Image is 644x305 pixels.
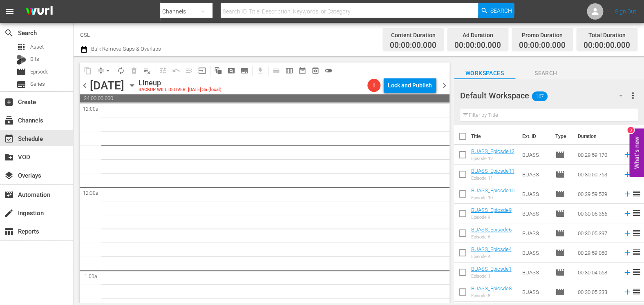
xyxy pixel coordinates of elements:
span: chevron_right [439,80,449,91]
span: 167 [532,88,547,105]
td: BUASS [519,263,552,282]
span: Channels [4,116,14,125]
span: Search [490,3,512,18]
svg: Add to Schedule [623,209,632,218]
span: Select an event to delete [127,64,141,77]
td: BUASS [519,165,552,184]
svg: Add to Schedule [623,229,632,238]
span: Episode [30,68,49,76]
td: 00:30:05.397 [575,223,619,243]
span: Clear Lineup [141,64,154,77]
svg: Add to Schedule [623,287,632,296]
span: calendar_view_week_outlined [285,67,293,75]
span: Customize Events [154,62,170,78]
span: reorder [632,287,642,296]
div: Promo Duration [519,29,566,41]
a: BUASS_Epiosde9 [471,207,512,213]
svg: Add to Schedule [623,248,632,257]
span: 24 hours Lineup View is OFF [322,64,335,77]
span: input [198,67,206,75]
span: reorder [632,267,642,277]
span: Update Metadata from Key Asset [196,64,209,77]
td: BUASS [519,282,552,302]
span: Episode [555,189,565,199]
span: toggle_off [324,67,333,75]
span: 24:00:00.000 [80,94,449,102]
span: Series [16,80,26,89]
button: more_vert [628,86,638,105]
span: Month Calendar View [296,64,309,77]
span: 00:00:00.000 [584,41,630,50]
span: Asset [16,42,26,52]
button: Search [478,3,514,18]
span: Download as CSV [251,62,267,78]
div: Lock and Publish [388,78,432,93]
span: auto_awesome_motion_outlined [214,67,222,75]
td: 00:30:05.366 [575,204,619,223]
div: Default Workspace [460,84,631,107]
button: Lock and Publish [384,78,436,93]
span: Episode [555,267,565,277]
span: Fill episodes with ad slates [183,64,196,77]
span: Episode [555,248,565,258]
span: reorder [632,247,642,257]
span: Search [515,68,577,78]
button: Open Feedback Widget [629,128,644,177]
span: Bits [30,55,39,63]
div: Content Duration [390,29,436,41]
span: Episode [555,287,565,297]
span: autorenew_outlined [117,67,125,75]
a: BUASS_Epiosde4 [471,246,512,252]
th: Duration [573,125,622,148]
div: 3 [627,127,634,133]
div: Total Duration [584,29,630,41]
span: Loop Content [114,64,127,77]
td: BUASS [519,243,552,263]
div: Episode 10 [471,195,514,200]
span: 00:00:00.000 [454,41,501,50]
a: Sign Out [615,8,636,15]
div: Episode 11 [471,176,514,181]
a: BUASS_Epiosde8 [471,285,512,292]
td: 00:30:04.568 [575,263,619,282]
td: 00:30:00.763 [575,165,619,184]
span: reorder [632,189,642,198]
span: Reports [4,227,14,236]
div: Episode 1 [471,274,512,279]
td: 00:29:59.170 [575,145,619,165]
span: arrow_drop_down [104,67,112,75]
td: BUASS [519,145,552,165]
div: [DATE] [90,79,124,92]
span: 1 [367,82,380,89]
svg: Add to Schedule [623,170,632,179]
a: BUASS_Epiosde11 [471,168,514,174]
span: Series [30,80,45,88]
span: menu [5,7,15,16]
div: Episode 6 [471,234,512,240]
div: Episode 9 [471,215,512,220]
span: date_range_outlined [298,67,306,75]
td: 00:29:59.529 [575,184,619,204]
span: Bulk Remove Gaps & Overlaps [90,46,161,52]
a: BUASS_Epiosde1 [471,266,512,272]
span: Overlays [4,171,14,180]
span: Episode [555,228,565,238]
a: BUASS_Episode6 [471,227,512,233]
span: Create Series Block [238,64,251,77]
span: VOD [4,152,14,162]
th: Type [550,125,573,148]
span: reorder [632,208,642,218]
span: Copy Lineup [81,64,94,77]
span: Asset [30,43,44,51]
span: Episode [16,67,26,77]
th: Title [471,125,517,148]
td: 00:29:59.060 [575,243,619,263]
span: subtitles_outlined [240,67,248,75]
img: ans4CAIJ8jUAAAAAAAAAAAAAAAAAAAAAAAAgQb4GAAAAAAAAAAAAAAAAAAAAAAAAJMjXAAAAAAAAAAAAAAAAAAAAAAAAgAT5G... [20,2,59,21]
span: preview_outlined [311,67,320,75]
span: Revert to Primary Episode [170,64,183,77]
span: View Backup [309,64,322,77]
td: BUASS [519,204,552,223]
span: compress [97,67,105,75]
a: BUASS_Epiosde12 [471,148,514,154]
